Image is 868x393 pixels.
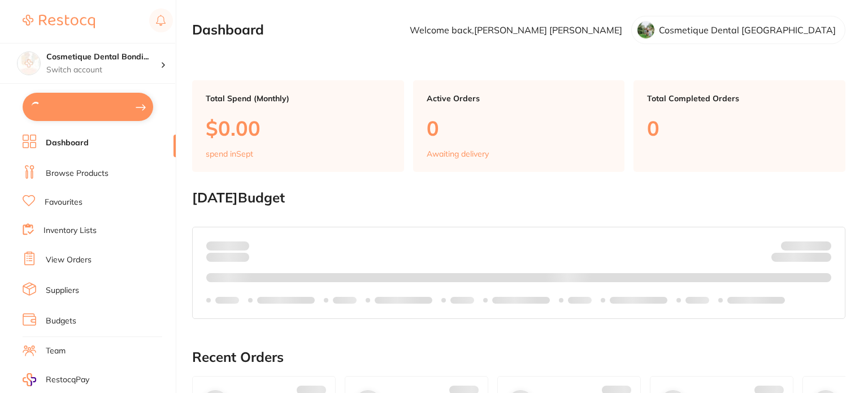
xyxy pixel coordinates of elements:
a: Inventory Lists [44,225,97,236]
p: Cosmetique Dental [GEOGRAPHIC_DATA] [659,25,836,35]
p: Switch account [46,64,160,76]
p: Labels [685,296,709,305]
p: Total Completed Orders [647,94,832,103]
a: Dashboard [46,137,89,149]
p: Welcome back, [PERSON_NAME] [PERSON_NAME] [410,25,622,35]
p: Remaining: [771,251,831,264]
h2: Recent Orders [192,349,845,365]
p: Labels extended [492,296,550,305]
p: 0 [647,116,832,140]
span: RestocqPay [46,374,89,386]
strong: $0.00 [229,240,249,251]
p: 0 [427,116,611,140]
a: Budgets [46,316,76,327]
a: Restocq Logo [23,8,95,34]
p: Active Orders [427,94,611,103]
img: Restocq Logo [23,15,95,28]
p: Labels [333,296,357,305]
p: month [206,251,249,264]
a: Active Orders0Awaiting delivery [413,80,625,172]
strong: $0.00 [811,254,831,265]
img: bzIydTI5cQ [637,21,655,39]
p: Labels extended [257,296,315,305]
p: Labels [450,296,474,305]
p: Awaiting delivery [427,149,489,158]
p: Labels extended [610,296,667,305]
p: Labels [568,296,592,305]
h2: Dashboard [192,22,264,38]
img: RestocqPay [23,373,36,386]
h2: [DATE] Budget [192,190,845,206]
p: Labels extended [727,296,785,305]
a: Browse Products [46,168,108,179]
a: Total Spend (Monthly)$0.00spend inSept [192,80,404,172]
a: Favourites [45,197,83,208]
p: Labels extended [375,296,432,305]
p: Labels [215,296,239,305]
h4: Cosmetique Dental Bondi Junction [46,51,160,63]
p: Total Spend (Monthly) [206,94,390,103]
a: View Orders [46,254,92,266]
strong: $NaN [809,240,831,251]
p: Budget: [781,241,831,250]
a: Suppliers [46,285,79,296]
img: Cosmetique Dental Bondi Junction [18,52,40,75]
a: Total Completed Orders0 [633,80,845,172]
p: Spent: [206,241,249,250]
p: spend in Sept [206,149,253,158]
p: $0.00 [206,116,390,140]
a: RestocqPay [23,373,89,386]
a: Team [46,346,66,357]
